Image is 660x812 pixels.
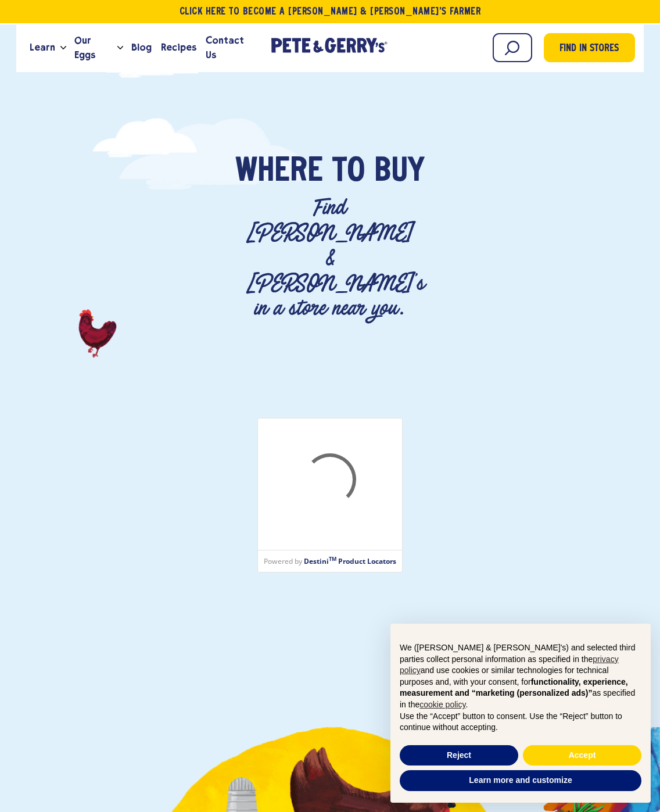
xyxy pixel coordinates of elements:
button: Learn more and customize [400,770,641,791]
a: Learn [25,32,60,63]
button: Open the dropdown menu for Learn [60,46,66,50]
button: Accept [523,745,641,766]
a: cookie policy [419,700,465,709]
a: Recipes [156,32,201,63]
a: Find in Stores [544,33,635,62]
span: Contact Us [206,33,255,62]
button: Open the dropdown menu for Our Eggs [117,46,123,50]
span: Find in Stores [559,41,619,57]
p: We ([PERSON_NAME] & [PERSON_NAME]'s) and selected third parties collect personal information as s... [400,642,641,711]
a: Our Eggs [70,32,117,63]
a: Blog [127,32,156,63]
input: Search [493,33,532,62]
p: Use the “Accept” button to consent. Use the “Reject” button to continue without accepting. [400,711,641,734]
p: Find [PERSON_NAME] & [PERSON_NAME]'s in a store near you. [246,195,414,321]
span: Recipes [161,40,196,55]
span: To [332,155,365,189]
span: Buy [374,155,425,189]
span: Our Eggs [74,33,113,62]
a: Contact Us [201,32,260,63]
span: Where [235,155,323,189]
span: Learn [30,40,55,55]
span: Blog [131,40,152,55]
button: Reject [400,745,518,766]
